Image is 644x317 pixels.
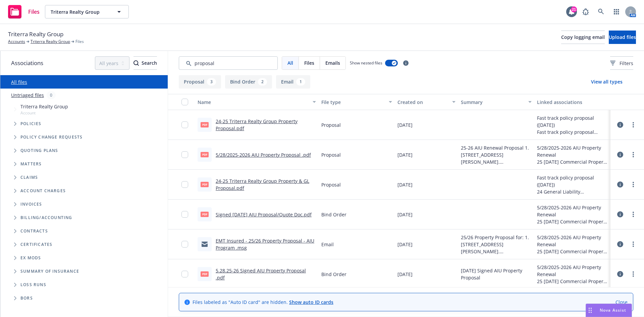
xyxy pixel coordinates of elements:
[461,267,532,281] span: [DATE] Signed AIU Property Proposal
[537,99,608,106] div: Linked associations
[629,121,637,129] a: more
[579,5,592,18] a: Report a Bug
[20,256,41,260] span: Ex Mods
[537,204,608,218] div: 5/28/2025-2026 AIU Property Renewal
[458,94,534,110] button: Summary
[594,5,608,18] a: Search
[534,94,610,110] button: Linked associations
[207,78,216,86] div: 3
[216,267,306,281] a: 5.28.25-26 Signed AIU Property Proposal .pdf
[201,271,209,276] span: pdf
[610,60,633,67] span: Filters
[537,218,608,225] div: 25 [DATE] Commercial Property Renewal
[216,152,311,158] a: 5/28/2025-2026 AIU Property Proposal .pdf
[561,34,605,40] span: Copy logging email
[11,79,27,85] a: All files
[304,59,314,66] span: Files
[20,135,83,139] span: Policy change requests
[11,92,44,99] a: Untriaged files
[193,299,333,306] span: Files labeled as "Auto ID card" are hidden.
[20,175,38,179] span: Claims
[397,121,413,128] span: [DATE]
[179,56,278,70] input: Search by keyword...
[216,118,298,131] a: 24-25 Triterra Realty Group Property Proposal.pdf
[20,103,68,110] span: Triterra Realty Group
[537,128,608,136] div: Fast track policy proposal ([DATE])
[321,121,341,128] span: Proposal
[629,151,637,159] a: more
[610,5,623,18] a: Switch app
[321,181,341,188] span: Proposal
[181,271,188,277] input: Toggle Row Selected
[629,270,637,278] a: more
[181,99,188,105] input: Select all
[8,30,63,39] span: Triterra Realty Group
[615,299,628,306] a: Close
[620,60,633,67] span: Filters
[201,182,209,187] span: pdf
[296,78,305,86] div: 1
[321,271,346,278] span: Bind Order
[321,241,334,248] span: Email
[461,99,524,106] div: Summary
[20,189,66,193] span: Account charges
[201,212,209,217] span: pdf
[20,216,72,220] span: Billing/Accounting
[395,94,458,110] button: Created on
[195,94,319,110] button: Name
[287,59,293,66] span: All
[179,75,221,89] button: Proposal
[0,211,168,305] div: Folder Tree Example
[397,241,413,248] span: [DATE]
[586,304,594,317] div: Drag to move
[461,234,532,255] span: 25/26 Property Proposal for: 1. [STREET_ADDRESS][PERSON_NAME]. [STREET_ADDRESS][PERSON_NAME]. [ST...
[629,240,637,248] a: more
[537,188,608,195] div: 24 General Liability
[198,99,309,106] div: Name
[181,151,188,158] input: Toggle Row Selected
[20,202,42,206] span: Invoices
[629,180,637,189] a: more
[20,296,33,300] span: BORs
[537,278,608,285] div: 25 [DATE] Commercial Property Renewal
[20,149,58,153] span: Quoting plans
[181,181,188,188] input: Toggle Row Selected
[609,31,636,44] button: Upload files
[629,210,637,218] a: more
[75,39,84,45] span: Files
[537,234,608,248] div: 5/28/2025-2026 AIU Property Renewal
[133,57,157,69] div: Search
[610,56,633,70] button: Filters
[537,158,608,165] div: 25 [DATE] Commercial Property Renewal
[0,102,168,211] div: Tree Example
[350,60,382,66] span: Show nested files
[20,162,42,166] span: Matters
[201,152,209,157] span: pdf
[571,6,577,12] div: 21
[51,8,109,15] span: Triterra Realty Group
[20,243,52,247] span: Certificates
[45,5,129,18] button: Triterra Realty Group
[181,121,188,128] input: Toggle Row Selected
[11,59,43,67] span: Associations
[20,122,42,126] span: Policies
[47,91,56,99] div: 0
[321,151,341,158] span: Proposal
[537,174,608,188] div: Fast track policy proposal ([DATE])
[397,211,413,218] span: [DATE]
[225,75,272,89] button: Bind Order
[216,178,309,191] a: 24-25 Triterra Realty Group Property & GL Proposal.pdf
[537,114,608,128] div: Fast track policy proposal ([DATE])
[321,211,346,218] span: Bind Order
[216,211,312,218] a: Signed [DATE] AIU Proposal/Quote Doc.pdf
[397,271,413,278] span: [DATE]
[321,99,385,106] div: File type
[397,151,413,158] span: [DATE]
[133,60,139,66] svg: Search
[20,269,79,273] span: Summary of insurance
[319,94,395,110] button: File type
[537,144,608,158] div: 5/28/2025-2026 AIU Property Renewal
[276,75,310,89] button: Email
[28,9,40,14] span: Files
[181,211,188,218] input: Toggle Row Selected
